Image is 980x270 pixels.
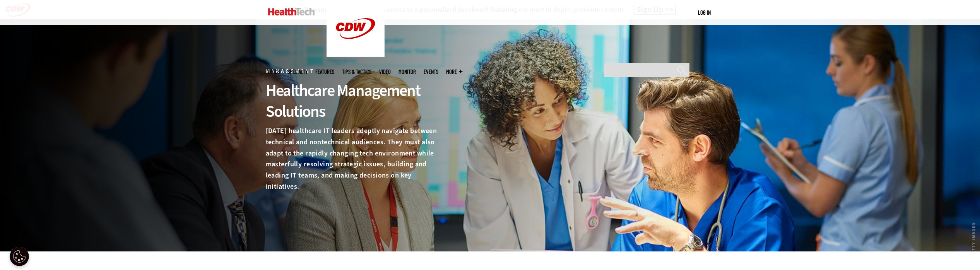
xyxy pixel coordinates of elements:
p: [DATE] healthcare IT leaders adeptly navigate between technical and nontechnical audiences. They ... [266,125,445,192]
div: Healthcare Management Solutions [266,80,445,122]
span: Specialty [287,69,308,75]
div: Cookie Settings [10,247,29,266]
a: Features [315,69,334,75]
a: MonITor [398,69,416,75]
a: Video [379,69,391,75]
button: Open Preferences [10,247,29,266]
a: Log in [698,9,711,16]
img: Home [268,8,315,15]
a: Events [424,69,438,75]
span: Topics [266,69,280,75]
div: User menu [698,9,711,17]
a: CDW [327,51,385,59]
span: More [446,69,462,75]
a: Tips & Tactics [342,69,371,75]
